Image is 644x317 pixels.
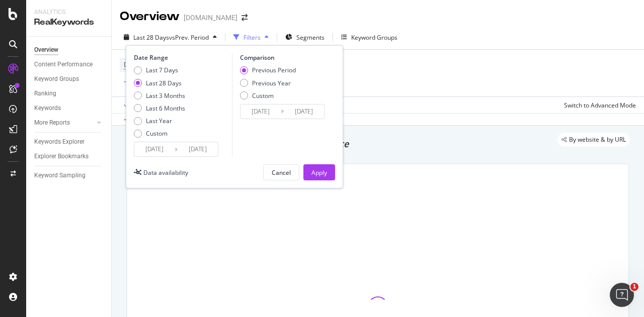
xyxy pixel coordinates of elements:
span: By website & by URL [569,137,626,143]
span: 1 [630,283,638,291]
button: Filters [229,29,273,45]
div: legacy label [557,133,630,147]
div: Last 6 Months [134,104,185,113]
div: Previous Year [252,79,291,87]
a: Keyword Sampling [34,170,104,181]
button: Apply [120,97,149,113]
a: Keywords Explorer [34,137,104,147]
button: Keyword Groups [337,29,401,45]
div: Keyword Sampling [34,170,86,181]
a: Ranking [34,88,104,99]
div: Switch to Advanced Mode [564,101,636,110]
div: Data availability [143,168,188,177]
a: More Reports [34,118,94,128]
input: End Date [178,142,218,156]
div: Overview [120,8,180,25]
div: Comparison [240,53,328,62]
div: Last Year [146,117,172,125]
div: arrow-right-arrow-left [242,14,248,21]
iframe: Intercom live chat [610,283,634,307]
div: Last 7 Days [134,66,185,74]
button: Add Filter [120,76,160,88]
a: Keyword Groups [34,74,104,84]
div: Last 3 Months [146,91,185,100]
div: Ranking [34,88,56,99]
a: Explorer Bookmarks [34,151,104,162]
div: Keywords [34,103,61,114]
input: End Date [284,104,324,119]
span: vs Prev. Period [169,33,209,42]
span: Last 28 Days [133,33,169,42]
div: Custom [146,129,168,138]
div: [DOMAIN_NAME] [184,13,237,23]
input: Start Date [240,104,281,119]
button: Cancel [263,164,299,180]
div: Custom [252,91,274,100]
button: Segments [281,29,329,45]
div: Last 7 Days [146,66,178,74]
div: Custom [134,129,185,138]
div: Keyword Groups [351,33,397,42]
input: Start Date [134,142,175,156]
span: Segments [296,33,325,42]
div: Overview [34,45,58,55]
span: Device [124,60,143,69]
a: Overview [34,45,104,55]
div: Keywords Explorer [34,137,85,147]
div: Last 28 Days [134,79,185,87]
button: Last 28 DaysvsPrev. Period [120,29,221,45]
div: Analytics [34,8,103,17]
div: Previous Period [252,66,296,74]
div: Cancel [272,168,291,177]
div: Content Performance [34,59,93,70]
div: Explorer Bookmarks [34,151,89,162]
div: Last 28 Days [146,79,182,87]
div: Apply [311,168,327,177]
div: Date Range [134,53,229,62]
div: Previous Period [240,66,296,74]
div: Custom [240,91,296,100]
div: More Reports [34,118,70,128]
a: Keywords [34,103,104,114]
div: Last Year [134,117,185,125]
div: RealKeywords [34,17,103,28]
button: Apply [303,164,335,180]
div: Last 6 Months [146,104,185,113]
div: Filters [244,33,261,42]
div: Keyword Groups [34,74,79,84]
a: Content Performance [34,59,104,70]
button: Switch to Advanced Mode [560,97,636,113]
div: Last 3 Months [134,91,185,100]
div: Previous Year [240,79,296,87]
